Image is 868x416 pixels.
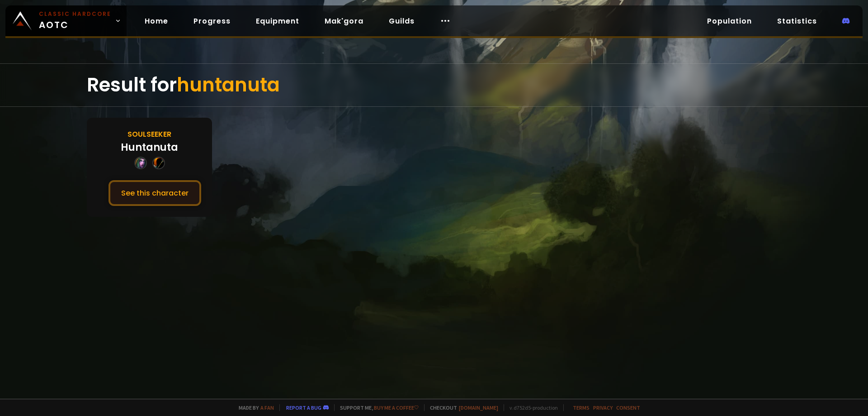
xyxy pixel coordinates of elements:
span: Checkout [424,404,498,411]
a: Home [137,12,175,30]
a: Equipment [249,12,307,30]
div: Huntanuta [121,140,178,155]
a: Population [700,12,759,30]
a: Statistics [770,12,824,30]
a: Terms [573,404,590,411]
a: Mak'gora [317,12,371,30]
span: AOTC [39,10,111,32]
button: See this character [108,180,201,206]
a: a fan [260,404,274,411]
div: Result for [87,64,781,106]
span: v. d752d5 - production [504,404,558,411]
a: Buy me a coffee [374,404,419,411]
a: Guilds [382,12,422,30]
span: Support me, [334,404,419,411]
a: Classic HardcoreAOTC [5,5,127,36]
a: Consent [616,404,640,411]
span: huntanuta [177,72,280,98]
a: [DOMAIN_NAME] [459,404,498,411]
span: Made by [233,404,274,411]
small: Classic Hardcore [39,10,111,18]
a: Report a bug [286,404,321,411]
div: Soulseeker [127,129,171,140]
a: Privacy [593,404,613,411]
a: Progress [186,12,238,30]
